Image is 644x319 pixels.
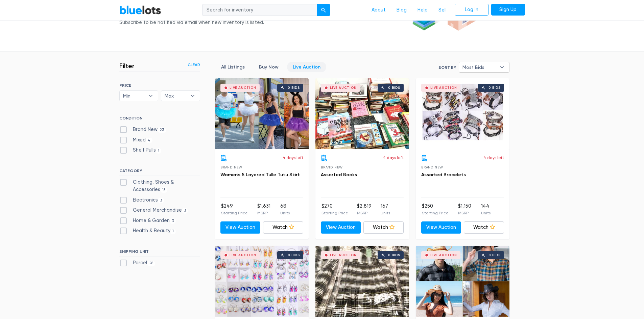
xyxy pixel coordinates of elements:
[263,221,303,234] a: Watch
[123,91,145,101] span: Min
[363,221,404,234] a: Watch
[119,5,161,15] a: BlueLots
[366,4,391,17] a: About
[119,217,176,224] label: Home & Garden
[160,187,168,193] span: 18
[170,229,176,234] span: 1
[321,203,348,216] li: $270
[416,78,509,149] a: Live Auction 0 bids
[287,62,326,72] a: Live Auction
[357,210,372,216] p: MSRP
[144,91,158,101] b: ▾
[257,210,270,216] p: MSRP
[321,210,348,216] p: Starting Price
[430,86,457,89] div: Live Auction
[221,203,248,216] li: $249
[383,155,404,161] p: 4 days left
[458,210,471,216] p: MSRP
[119,126,166,133] label: Brand New
[280,203,290,216] li: 68
[188,62,200,68] a: Clear
[483,155,504,161] p: 4 days left
[215,78,309,149] a: Live Auction 0 bids
[119,227,176,235] label: Health & Beauty
[253,62,284,72] a: Buy Now
[119,83,200,88] h6: PRICE
[119,259,156,267] label: Parcel
[158,198,164,203] span: 3
[315,78,409,149] a: Live Auction 0 bids
[495,62,509,72] b: ▾
[202,4,317,16] input: Search for inventory
[388,254,400,257] div: 0 bids
[119,147,162,154] label: Shelf Pulls
[464,221,504,234] a: Watch
[230,86,256,89] div: Live Auction
[257,203,270,216] li: $1,631
[182,208,188,213] span: 3
[491,4,525,16] a: Sign Up
[119,19,266,26] div: Subscribe to be notified via email when new inventory is listed.
[412,4,433,17] a: Help
[357,203,372,216] li: $2,819
[119,196,164,204] label: Electronics
[422,203,449,216] li: $250
[119,249,200,257] h6: SHIPPING UNIT
[146,138,153,143] span: 4
[220,221,261,234] a: View Auction
[321,221,361,234] a: View Auction
[288,254,300,257] div: 0 bids
[315,246,409,317] a: Live Auction 0 bids
[430,254,457,257] div: Live Auction
[220,172,300,178] a: Women's 5 Layered Tulle Tutu Skirt
[283,155,303,161] p: 4 days left
[391,4,412,17] a: Blog
[165,91,187,101] span: Max
[220,165,242,169] span: Brand New
[280,210,290,216] p: Units
[215,62,251,72] a: All Listings
[147,261,156,266] span: 28
[215,246,309,317] a: Live Auction 0 bids
[221,210,248,216] p: Starting Price
[321,165,343,169] span: Brand New
[381,203,390,216] li: 167
[462,62,496,72] span: Most Bids
[119,136,153,144] label: Mixed
[433,4,452,17] a: Sell
[156,148,162,154] span: 1
[119,179,200,193] label: Clothing, Shoes & Accessories
[230,254,256,257] div: Live Auction
[170,218,176,224] span: 3
[119,62,135,70] h3: Filter
[186,91,200,101] b: ▾
[481,210,491,216] p: Units
[321,172,357,178] a: Assorted Books
[458,203,471,216] li: $1,150
[119,207,188,214] label: General Merchandise
[438,64,456,71] label: Sort By
[488,86,501,89] div: 0 bids
[481,203,491,216] li: 144
[421,165,443,169] span: Brand New
[421,172,466,178] a: Assorted Bracelets
[119,116,200,123] h6: CONDITION
[158,127,166,133] span: 23
[288,86,300,89] div: 0 bids
[330,86,357,89] div: Live Auction
[488,254,501,257] div: 0 bids
[455,4,488,16] a: Log In
[416,246,509,317] a: Live Auction 0 bids
[388,86,400,89] div: 0 bids
[381,210,390,216] p: Units
[422,210,449,216] p: Starting Price
[421,221,461,234] a: View Auction
[330,254,357,257] div: Live Auction
[119,168,200,176] h6: CATEGORY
